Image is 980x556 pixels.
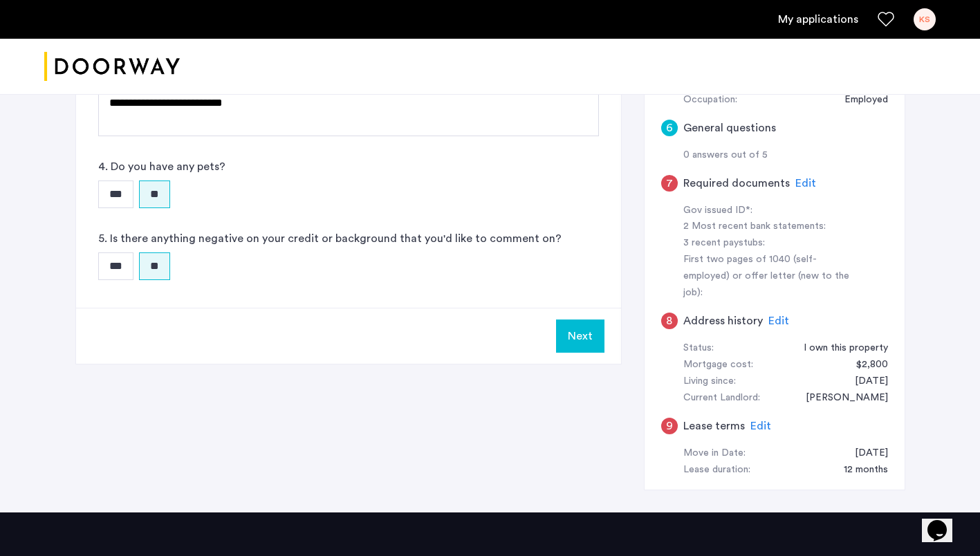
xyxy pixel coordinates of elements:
[683,390,760,407] div: Current Landlord:
[778,11,858,28] a: My application
[914,8,936,30] div: KS
[683,203,858,219] div: Gov issued ID*:
[841,445,888,462] div: 09/01/2025
[683,418,745,434] h5: Lease terms
[661,120,678,136] div: 6
[790,340,888,357] div: I own this property
[98,230,562,247] label: 5. Is there anything negative on your credit or background that you'd like to comment on?
[556,319,604,353] button: Next
[683,340,714,357] div: Status:
[683,445,746,462] div: Move in Date:
[683,147,888,164] div: 0 answers out of 5
[683,357,753,373] div: Mortgage cost:
[683,120,776,136] h5: General questions
[661,175,678,192] div: 7
[98,158,225,175] label: 4. Do you have any pets?
[44,41,180,93] img: logo
[683,219,858,235] div: 2 Most recent bank statements:
[683,252,858,302] div: First two pages of 1040 (self-employed) or offer letter (new to the job):
[831,92,888,109] div: Employed
[661,418,678,434] div: 9
[768,315,789,326] span: Edit
[830,462,888,479] div: 12 months
[842,357,888,373] div: $2,800
[683,175,790,192] h5: Required documents
[878,11,894,28] a: Favorites
[683,462,750,479] div: Lease duration:
[661,313,678,329] div: 8
[683,313,763,329] h5: Address history
[792,390,888,407] div: Khadijah Sharif-Drinkard
[841,373,888,390] div: 02/12/2008
[795,178,816,189] span: Edit
[750,420,771,432] span: Edit
[683,235,858,252] div: 3 recent paystubs:
[683,92,737,109] div: Occupation:
[44,41,180,93] a: Cazamio logo
[683,373,736,390] div: Living since:
[922,501,966,542] iframe: chat widget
